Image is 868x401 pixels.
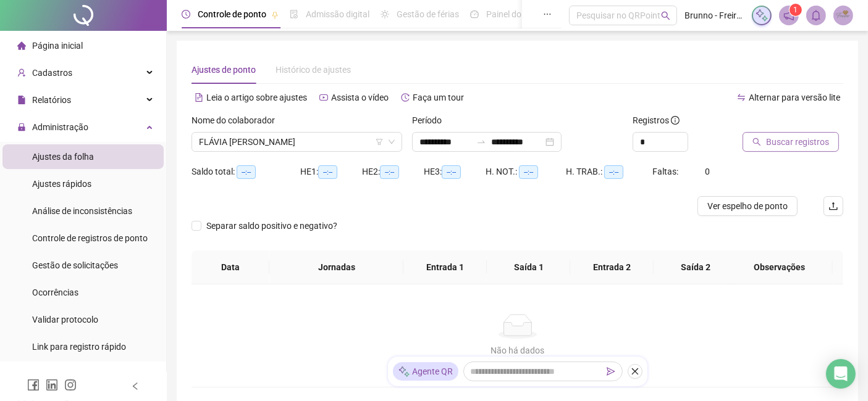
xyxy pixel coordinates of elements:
[790,4,802,16] sup: 1
[64,379,77,391] span: instagram
[707,199,788,213] span: Ver espelho de ponto
[206,344,828,357] div: Não há dados
[381,10,389,19] span: sun
[607,367,615,376] span: send
[32,95,71,105] span: Relatórios
[290,10,298,19] span: file-done
[631,367,639,376] span: close
[826,359,856,389] div: Open Intercom Messenger
[271,11,279,19] span: pushpin
[661,11,670,20] span: search
[46,379,58,391] span: linkedin
[685,9,744,22] span: Brunno - Freire Odontologia
[633,114,680,127] span: Registros
[828,201,838,211] span: upload
[570,250,654,284] th: Entrada 2
[834,6,853,25] img: 21297
[17,96,26,104] span: file
[32,342,126,352] span: Link para registro rápido
[32,260,118,270] span: Gestão de solicitações
[388,138,395,146] span: down
[362,165,424,179] div: HE 2:
[811,10,822,21] span: bell
[783,10,794,21] span: notification
[543,10,552,19] span: ellipsis
[306,9,369,19] span: Admissão digital
[376,138,383,146] span: filter
[17,123,26,131] span: lock
[398,365,410,378] img: sparkle-icon.fc2bf0ac1784a2077858766a79e2daf3.svg
[131,382,140,391] span: left
[300,165,362,179] div: HE 1:
[192,65,256,75] span: Ajustes de ponto
[192,114,283,127] label: Nome do colaborador
[380,165,399,179] span: --:--
[766,135,829,149] span: Buscar registros
[32,206,132,216] span: Análise de inconsistências
[182,10,190,19] span: clock-circle
[32,179,91,189] span: Ajustes rápidos
[32,287,78,297] span: Ocorrências
[27,379,40,391] span: facebook
[519,165,538,179] span: --:--
[412,114,450,127] label: Período
[393,362,458,381] div: Agente QR
[476,137,486,147] span: swap-right
[32,315,98,325] span: Validar protocolo
[755,9,769,22] img: sparkle-icon.fc2bf0ac1784a2077858766a79e2daf3.svg
[794,6,798,14] span: 1
[403,250,487,284] th: Entrada 1
[727,250,833,284] th: Observações
[331,93,389,102] span: Assista o vídeo
[413,93,464,102] span: Faça um tour
[192,250,269,284] th: Data
[743,132,839,152] button: Buscar registros
[401,93,410,102] span: history
[269,250,403,284] th: Jornadas
[32,122,88,132] span: Administração
[199,133,395,151] span: FLÁVIA EMERICH VIEIRA
[397,9,459,19] span: Gestão de férias
[566,165,652,179] div: H. TRAB.:
[32,41,83,51] span: Página inicial
[201,219,342,233] span: Separar saldo positivo e negativo?
[736,260,823,274] span: Observações
[206,93,307,102] span: Leia o artigo sobre ajustes
[752,138,761,146] span: search
[17,68,26,77] span: user-add
[276,65,351,75] span: Histórico de ajustes
[486,165,566,179] div: H. NOT.:
[487,250,570,284] th: Saída 1
[486,9,534,19] span: Painel do DP
[697,196,798,216] button: Ver espelho de ponto
[17,41,26,50] span: home
[195,93,203,102] span: file-text
[32,233,148,243] span: Controle de registros de ponto
[32,152,94,162] span: Ajustes da folha
[442,165,461,179] span: --:--
[749,93,840,102] span: Alternar para versão lite
[654,250,737,284] th: Saída 2
[192,165,300,179] div: Saldo total:
[424,165,486,179] div: HE 3:
[32,68,72,78] span: Cadastros
[671,116,680,125] span: info-circle
[319,93,328,102] span: youtube
[476,137,486,147] span: to
[604,165,623,179] span: --:--
[652,167,680,176] span: Faltas:
[705,167,710,176] span: 0
[318,165,337,179] span: --:--
[737,93,746,102] span: swap
[470,10,479,19] span: dashboard
[237,165,256,179] span: --:--
[198,9,266,19] span: Controle de ponto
